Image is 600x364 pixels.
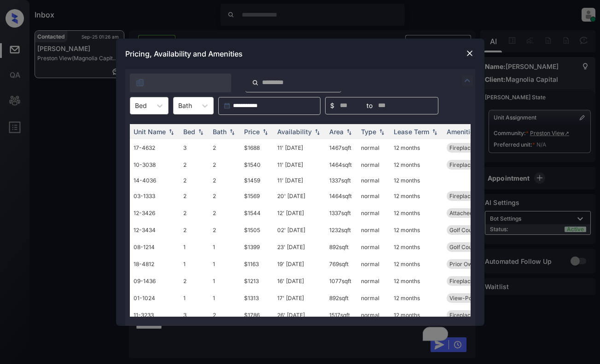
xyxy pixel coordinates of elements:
[213,128,227,136] div: Bath
[326,188,357,205] td: 1464 sqft
[361,128,376,136] div: Type
[462,75,473,86] img: icon-zuma
[180,173,209,188] td: 2
[326,239,357,256] td: 892 sqft
[134,128,166,136] div: Unit Name
[274,222,326,239] td: 02' [DATE]
[326,273,357,290] td: 1077 sqft
[180,307,209,324] td: 3
[326,290,357,307] td: 892 sqft
[240,173,274,188] td: $1459
[367,101,373,111] span: to
[357,222,390,239] td: normal
[209,222,240,239] td: 2
[130,273,180,290] td: 09-1436
[377,128,386,135] img: sorting
[240,307,274,324] td: $1786
[357,156,390,173] td: normal
[252,79,259,87] img: icon-zuma
[313,128,322,135] img: sorting
[227,128,237,135] img: sorting
[130,173,180,188] td: 14-4036
[357,205,390,222] td: normal
[180,222,209,239] td: 2
[394,128,429,136] div: Lease Term
[465,49,474,58] img: close
[274,256,326,273] td: 19' [DATE]
[180,256,209,273] td: 1
[326,156,357,173] td: 1464 sqft
[240,139,274,156] td: $1688
[357,139,390,156] td: normal
[449,295,477,301] span: View-Pool
[240,273,274,290] td: $1213
[180,205,209,222] td: 2
[209,273,240,290] td: 1
[344,128,354,135] img: sorting
[326,222,357,239] td: 1232 sqft
[240,239,274,256] td: $1399
[130,239,180,256] td: 08-1214
[209,173,240,188] td: 2
[116,39,484,69] div: Pricing, Availability and Amenities
[449,244,494,250] span: Golf Course vie...
[329,128,344,136] div: Area
[240,188,274,205] td: $1569
[357,188,390,205] td: normal
[180,139,209,156] td: 3
[209,188,240,205] td: 2
[130,307,180,324] td: 11-3233
[130,256,180,273] td: 18-4812
[240,222,274,239] td: $1505
[261,128,270,135] img: sorting
[130,188,180,205] td: 03-1333
[274,139,326,156] td: 11' [DATE]
[326,173,357,188] td: 1337 sqft
[449,144,474,151] span: Fireplace
[130,139,180,156] td: 17-4632
[274,307,326,324] td: 26' [DATE]
[274,188,326,205] td: 20' [DATE]
[449,227,494,233] span: Golf Course vie...
[449,278,474,284] span: Fireplace
[330,101,334,111] span: $
[390,273,443,290] td: 12 months
[274,239,326,256] td: 23' [DATE]
[183,128,195,136] div: Bed
[390,205,443,222] td: 12 months
[209,239,240,256] td: 1
[357,290,390,307] td: normal
[180,156,209,173] td: 2
[447,128,478,136] div: Amenities
[390,307,443,324] td: 12 months
[135,78,145,87] img: icon-zuma
[240,205,274,222] td: $1544
[240,290,274,307] td: $1313
[274,173,326,188] td: 11' [DATE]
[390,239,443,256] td: 12 months
[390,156,443,173] td: 12 months
[274,273,326,290] td: 16' [DATE]
[196,128,205,135] img: sorting
[357,273,390,290] td: normal
[274,205,326,222] td: 12' [DATE]
[449,193,474,199] span: Fireplace
[130,156,180,173] td: 10-3038
[180,290,209,307] td: 1
[449,312,474,318] span: Fireplace
[449,161,474,168] span: Fireplace
[357,256,390,273] td: normal
[130,205,180,222] td: 12-3426
[326,205,357,222] td: 1337 sqft
[326,139,357,156] td: 1467 sqft
[449,261,495,267] span: Prior Owner - C...
[326,256,357,273] td: 769 sqft
[180,188,209,205] td: 2
[209,205,240,222] td: 2
[390,256,443,273] td: 12 months
[390,222,443,239] td: 12 months
[326,307,357,324] td: 1517 sqft
[180,239,209,256] td: 1
[240,256,274,273] td: $1163
[357,239,390,256] td: normal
